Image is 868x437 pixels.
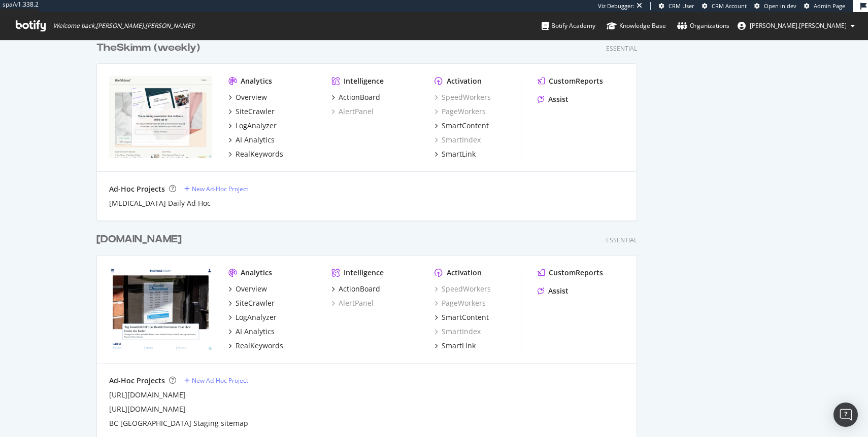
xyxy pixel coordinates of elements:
[331,92,380,102] a: ActionBoard
[241,268,272,278] div: Analytics
[236,106,275,117] div: SiteCrawler
[538,76,603,86] a: CustomReports
[435,341,476,351] a: SmartLink
[192,376,248,385] div: New Ad-Hoc Project
[435,326,481,337] a: SmartIndex
[109,418,248,428] a: BC [GEOGRAPHIC_DATA] Staging sitemap
[447,76,482,86] div: Activation
[331,284,380,294] a: ActionBoard
[236,92,267,102] div: Overview
[606,44,637,53] div: Essential
[109,376,165,386] div: Ad-Hoc Projects
[435,92,491,102] a: SpeedWorkers
[542,12,595,40] a: Botify Academy
[538,94,569,104] a: Assist
[331,106,374,117] a: AlertPanel
[228,149,283,159] a: RealKeywords
[344,76,384,86] div: Intelligence
[833,403,858,427] div: Open Intercom Messenger
[228,135,275,145] a: AI Analytics
[236,326,275,337] div: AI Analytics
[331,298,374,308] a: AlertPanel
[607,21,666,31] div: Knowledge Base
[236,149,283,159] div: RealKeywords
[435,284,491,294] a: SpeedWorkers
[96,41,204,55] a: TheSkimm (weekly)
[184,185,248,193] a: New Ad-Hoc Project
[192,185,248,193] div: New Ad-Hoc Project
[442,149,476,159] div: SmartLink
[538,286,569,296] a: Assist
[228,312,277,322] a: LogAnalyzer
[548,94,569,104] div: Assist
[228,341,283,351] a: RealKeywords
[598,2,635,10] div: Viz Debugger:
[109,198,211,208] a: [MEDICAL_DATA] Daily Ad Hoc
[702,2,747,10] a: CRM Account
[804,2,845,10] a: Admin Page
[607,12,666,40] a: Knowledge Base
[435,106,486,117] a: PageWorkers
[236,312,277,322] div: LogAnalyzer
[435,149,476,159] a: SmartLink
[339,92,380,102] div: ActionBoard
[677,21,729,31] div: Organizations
[344,268,384,278] div: Intelligence
[109,184,165,194] div: Ad-Hoc Projects
[712,2,747,10] span: CRM Account
[96,232,182,247] div: [DOMAIN_NAME]
[538,268,603,278] a: CustomReports
[764,2,796,10] span: Open in dev
[542,21,595,31] div: Botify Academy
[241,76,272,86] div: Analytics
[236,298,275,308] div: SiteCrawler
[96,41,200,55] div: TheSkimm (weekly)
[442,341,476,351] div: SmartLink
[228,92,267,102] a: Overview
[435,135,481,145] a: SmartIndex
[228,121,277,131] a: LogAnalyzer
[754,2,796,10] a: Open in dev
[236,135,275,145] div: AI Analytics
[435,298,486,308] a: PageWorkers
[109,76,212,158] img: diabetesdaily.com
[669,2,694,10] span: CRM User
[228,298,275,308] a: SiteCrawler
[447,268,482,278] div: Activation
[109,268,212,350] img: medpagetoday.com
[814,2,845,10] span: Admin Page
[435,312,489,322] a: SmartContent
[236,284,267,294] div: Overview
[435,121,489,131] a: SmartContent
[549,76,603,86] div: CustomReports
[236,121,277,131] div: LogAnalyzer
[549,268,603,278] div: CustomReports
[53,22,194,30] span: Welcome back, [PERSON_NAME].[PERSON_NAME] !
[228,106,275,117] a: SiteCrawler
[184,376,248,385] a: New Ad-Hoc Project
[548,286,569,296] div: Assist
[109,390,186,400] a: [URL][DOMAIN_NAME]
[228,284,267,294] a: Overview
[729,18,863,34] button: [PERSON_NAME].[PERSON_NAME]
[606,236,637,244] div: Essential
[339,284,380,294] div: ActionBoard
[750,21,847,30] span: emerson.prager
[659,2,694,10] a: CRM User
[228,326,275,337] a: AI Analytics
[109,404,186,414] a: [URL][DOMAIN_NAME]
[236,341,283,351] div: RealKeywords
[677,12,729,40] a: Organizations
